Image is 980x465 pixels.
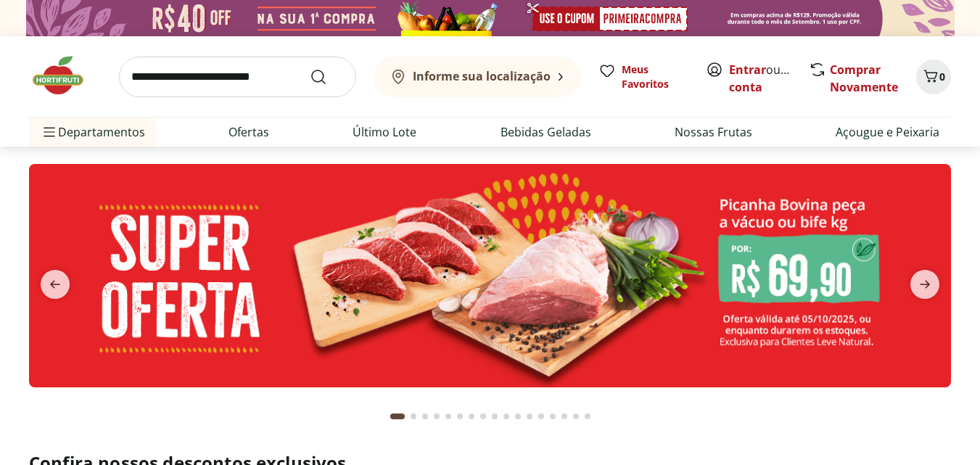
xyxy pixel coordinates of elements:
[729,61,794,96] span: ou
[454,399,466,434] button: Go to page 6 from fs-carousel
[442,399,454,434] button: Go to page 5 from fs-carousel
[675,123,752,141] a: Nossas Frutas
[501,123,591,141] a: Bebidas Geladas
[489,399,501,434] button: Go to page 9 from fs-carousel
[899,270,951,299] button: next
[622,62,688,91] span: Meus Favoritos
[729,62,766,78] a: Entrar
[310,68,345,86] button: Submit Search
[830,62,898,95] a: Comprar Novamente
[29,164,951,387] img: super oferta
[466,399,477,434] button: Go to page 7 from fs-carousel
[228,123,269,141] a: Ofertas
[477,399,489,434] button: Go to page 8 from fs-carousel
[419,399,431,434] button: Go to page 3 from fs-carousel
[408,399,419,434] button: Go to page 2 from fs-carousel
[559,399,570,434] button: Go to page 15 from fs-carousel
[570,399,582,434] button: Go to page 16 from fs-carousel
[524,399,535,434] button: Go to page 12 from fs-carousel
[387,399,408,434] button: Current page from fs-carousel
[431,399,442,434] button: Go to page 4 from fs-carousel
[729,62,809,95] a: Criar conta
[119,57,356,97] input: search
[547,399,559,434] button: Go to page 14 from fs-carousel
[512,399,524,434] button: Go to page 11 from fs-carousel
[598,62,688,91] a: Meus Favoritos
[41,115,58,149] button: Menu
[535,399,547,434] button: Go to page 13 from fs-carousel
[413,68,551,84] b: Informe sua localização
[501,399,512,434] button: Go to page 10 from fs-carousel
[353,123,416,141] a: Último Lote
[836,123,939,141] a: Açougue e Peixaria
[29,54,102,97] img: Hortifruti
[582,399,593,434] button: Go to page 17 from fs-carousel
[29,270,81,299] button: previous
[916,59,951,94] button: Carrinho
[374,57,581,97] button: Informe sua localização
[939,70,945,83] span: 0
[41,115,145,149] span: Departamentos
